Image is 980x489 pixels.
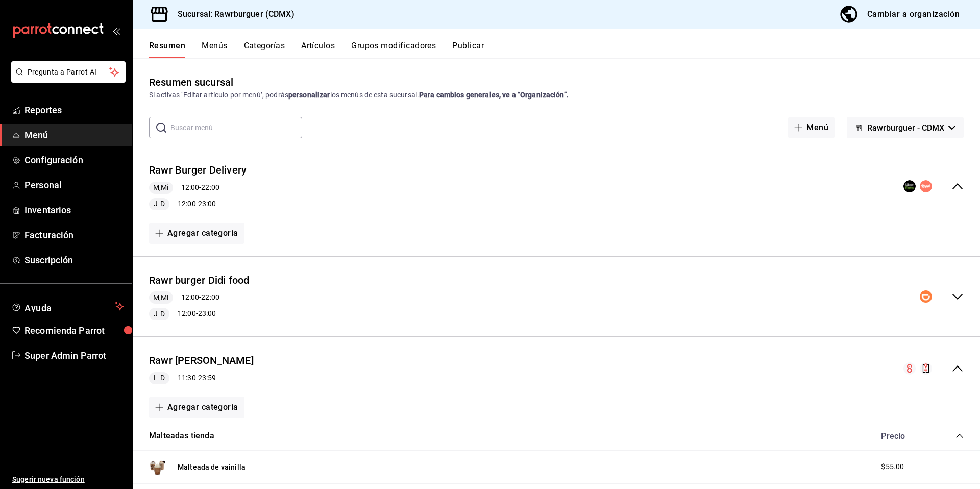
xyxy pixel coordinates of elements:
span: Configuración [24,153,124,167]
span: M,Mi [149,292,173,303]
button: Rawrburguer - CDMX [847,117,964,138]
input: Buscar menú [170,117,302,138]
span: Inventarios [24,203,124,217]
span: M,Mi [149,182,173,193]
button: Rawr Burger Delivery [149,163,247,178]
h3: Sucursal: Rawrburguer (CDMX) [169,8,295,20]
div: 12:00 - 23:00 [149,198,247,210]
span: L-D [150,373,168,383]
button: Resumen [149,41,185,58]
div: Resumen sucursal [149,75,233,90]
button: Menús [202,41,227,58]
button: Menú [788,117,835,138]
button: Pregunta a Parrot AI [11,61,126,83]
div: Precio [871,431,936,441]
button: Artículos [301,41,335,58]
button: Agregar categoría [149,397,244,418]
div: collapse-menu-row [133,155,980,218]
button: Publicar [452,41,484,58]
span: Menú [24,128,124,142]
img: Preview [149,459,165,475]
button: Rawr [PERSON_NAME] [149,353,254,368]
span: J-D [150,199,168,209]
span: Recomienda Parrot [24,324,124,337]
button: Categorías [244,41,285,58]
span: Rawrburguer - CDMX [867,123,944,133]
div: collapse-menu-row [133,265,980,329]
button: collapse-category-row [955,432,964,440]
button: Grupos modificadores [351,41,436,58]
button: Agregar categoría [149,223,244,244]
div: 11:30 - 23:59 [149,372,254,384]
div: 12:00 - 22:00 [149,291,250,304]
strong: personalizar [288,91,330,99]
span: J-D [150,309,168,320]
span: Super Admin Parrot [24,349,124,362]
div: Si activas ‘Editar artículo por menú’, podrás los menús de esta sucursal. [149,90,964,101]
span: Personal [24,178,124,192]
span: Ayuda [24,300,111,312]
button: open_drawer_menu [112,27,120,35]
span: Reportes [24,103,124,117]
div: 12:00 - 23:00 [149,308,250,320]
span: $55.00 [881,461,904,472]
div: navigation tabs [149,41,980,58]
span: Sugerir nueva función [12,474,124,485]
div: collapse-menu-row [133,345,980,393]
button: Malteada de vainilla [178,462,246,472]
span: Facturación [24,228,124,242]
button: Malteadas tienda [149,430,214,442]
div: Cambiar a organización [867,7,960,21]
a: Pregunta a Parrot AI [7,74,126,85]
strong: Para cambios generales, ve a “Organización”. [419,91,569,99]
div: 12:00 - 22:00 [149,182,247,194]
span: Pregunta a Parrot AI [28,67,110,78]
button: Rawr burger Didi food [149,273,250,288]
span: Suscripción [24,253,124,267]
